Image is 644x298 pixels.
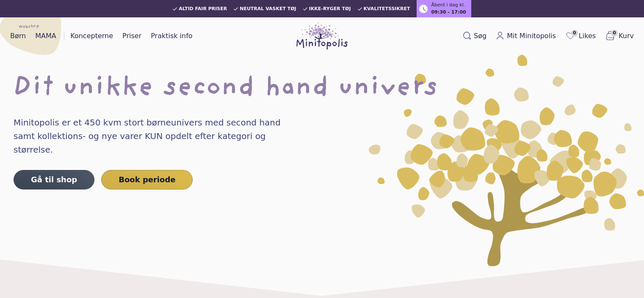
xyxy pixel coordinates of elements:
a: Koncepterne [67,29,116,43]
img: Minitopolis' logo som et gul blomst [369,55,644,266]
a: Priser [119,29,145,43]
span: Søg [474,31,486,41]
span: 0 [611,30,618,36]
h1: Dit unikke second hand univers [14,75,630,102]
a: MAMA [32,29,60,43]
span: Åbent i dag kl. [431,2,465,9]
button: 0Kurv [602,29,637,43]
a: Børn [7,29,29,43]
a: Mit Minitopolis [492,29,559,43]
h4: Minitopolis er et 450 kvm stort børneunivers med second hand samt kollektions- og nye varer KUN o... [14,116,298,156]
span: Kurv [619,31,634,41]
button: Søg [459,29,490,43]
span: Neutral vasket tøj [240,6,296,11]
span: Altid fair priser [179,6,227,11]
span: 09:30 - 17:00 [431,9,466,16]
span: 0 [571,30,578,36]
img: Minitopolis logo [296,22,348,50]
span: Kvalitetssikret [364,6,410,11]
span: Likes [579,31,596,41]
a: Praktisk info [147,29,196,43]
a: Gå til shop [14,170,94,189]
a: 0Likes [562,29,599,43]
a: Book periode [101,170,193,189]
span: Ikke-ryger tøj [309,6,351,11]
span: Mit Minitopolis [507,31,556,41]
